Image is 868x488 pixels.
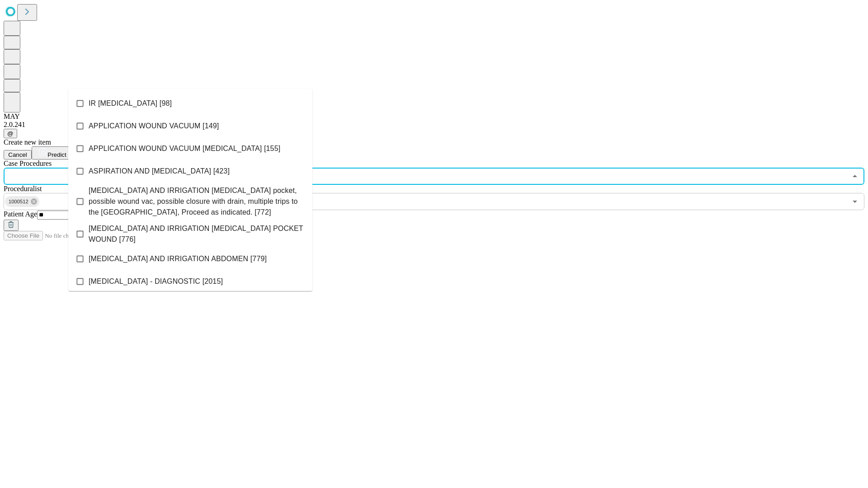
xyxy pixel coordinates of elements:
div: 1000512 [5,196,39,207]
button: Open [849,195,861,208]
button: Predict [32,146,73,160]
span: 1000512 [5,197,32,207]
span: Scheduled Procedure [4,160,52,167]
span: Cancel [8,151,27,158]
button: Cancel [4,150,32,160]
span: Predict [47,151,66,158]
span: IR [MEDICAL_DATA] [98] [89,98,172,109]
span: [MEDICAL_DATA] AND IRRIGATION [MEDICAL_DATA] POCKET WOUND [776] [89,223,305,245]
span: APPLICATION WOUND VACUUM [MEDICAL_DATA] [155] [89,143,280,154]
span: Create new item [4,138,51,146]
span: ASPIRATION AND [MEDICAL_DATA] [423] [89,166,230,177]
span: APPLICATION WOUND VACUUM [149] [89,121,219,131]
span: [MEDICAL_DATA] AND IRRIGATION ABDOMEN [779] [89,253,267,264]
span: Proceduralist [4,185,42,192]
div: MAY [4,113,864,121]
span: @ [7,130,14,137]
span: [MEDICAL_DATA] - DIAGNOSTIC [2015] [89,276,223,287]
span: [MEDICAL_DATA] AND IRRIGATION [MEDICAL_DATA] pocket, possible wound vac, possible closure with dr... [89,185,305,218]
button: Close [849,170,861,183]
button: @ [4,129,17,138]
span: Patient Age [4,210,37,218]
div: 2.0.241 [4,121,864,129]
